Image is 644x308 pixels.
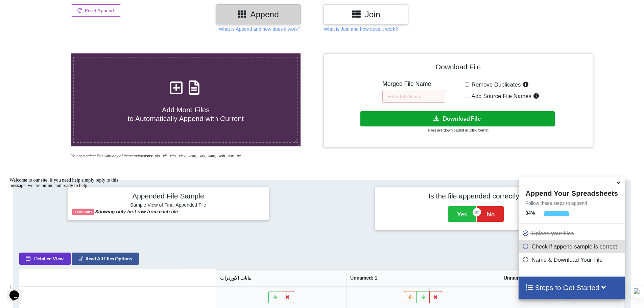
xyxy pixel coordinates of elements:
[128,106,244,122] span: Add More Files to Automatically Append with Current
[525,283,618,292] h4: Steps to Get Started
[72,192,264,201] h4: Appended File Sample
[221,9,295,19] h3: Append
[3,3,112,13] span: Welcome to our site, if you need help simply reply to this message, we are online and ready to help.
[216,270,346,286] th: بيانات الاوردرات
[519,200,624,207] p: Follow these steps to append
[522,256,623,264] p: Name & Download Your File
[448,206,476,222] button: Yes
[71,154,241,158] i: You can select files with any of these extensions: .xls, .xlt, .xlm, .xlsx, .xlsm, .xltx, .xltm, ...
[72,202,264,209] h6: Sample View of Final Appended File
[324,26,398,32] p: What is Join and how does it work?
[522,242,623,251] p: Check if append sample is correct
[360,111,555,126] button: Download File
[7,175,128,278] iframe: chat widget
[7,281,28,301] iframe: chat widget
[346,270,500,286] th: Unnamed: 1
[428,128,488,132] small: Files are downloaded in .xlsx format
[380,192,572,200] h4: Is the file appended correctly?
[522,229,623,238] p: Upload your files
[329,58,588,78] h4: Download File
[382,80,445,88] h5: Merged File Name
[469,81,521,88] span: Remove Duplicates
[477,206,504,222] button: No
[3,3,124,14] div: Welcome to our site, if you need help simply reply to this message, we are online and ready to help.
[519,187,624,197] h4: Append Your Spreadsheets
[382,90,445,103] input: Enter File Name
[329,9,403,19] h3: Join
[469,93,531,99] span: Add Source File Names
[95,209,178,214] b: Showing only first row from each file
[71,4,121,17] button: Reset Append
[525,210,535,216] b: 34 %
[219,26,300,32] p: What is Append and how does it work?
[500,270,624,286] th: Unnamed: 13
